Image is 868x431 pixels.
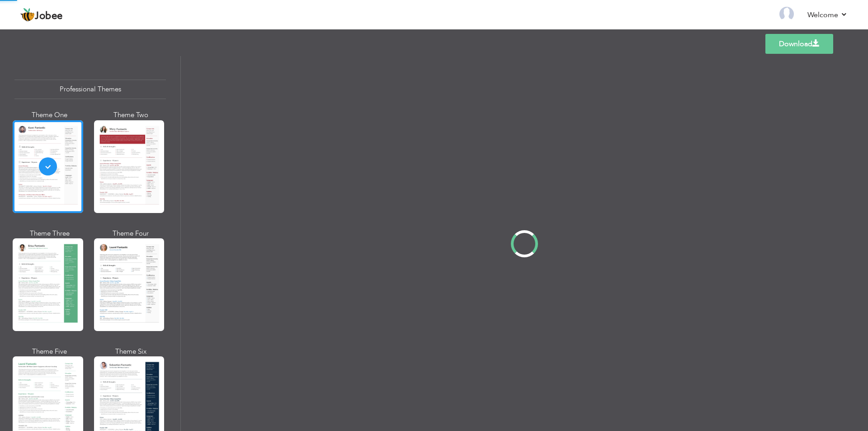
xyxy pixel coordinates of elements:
[779,7,794,21] img: Profile Img
[20,8,63,22] a: Jobee
[765,34,833,54] a: Download
[35,11,63,21] span: Jobee
[20,8,35,22] img: jobee.io
[807,9,848,20] a: Welcome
